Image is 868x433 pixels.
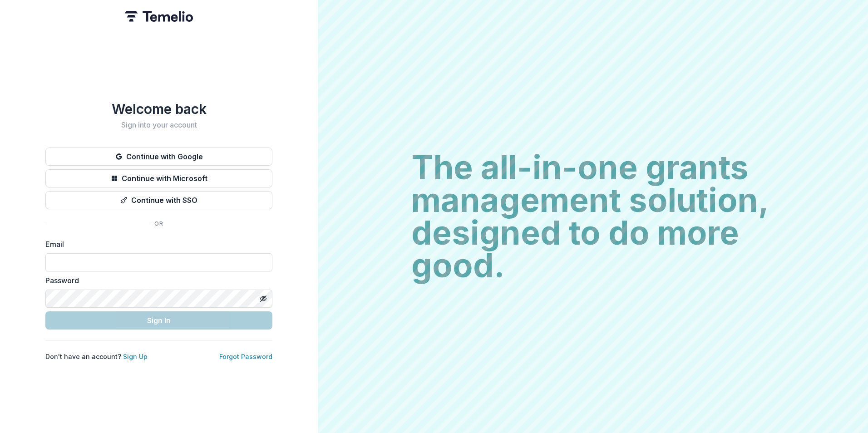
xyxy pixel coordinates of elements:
[45,148,272,166] button: Continue with Google
[45,311,272,330] button: Sign In
[219,353,272,360] a: Forgot Password
[45,121,272,129] h2: Sign into your account
[45,352,148,361] p: Don't have an account?
[123,353,148,360] a: Sign Up
[45,239,267,250] label: Email
[45,191,272,209] button: Continue with SSO
[125,11,193,22] img: Temelio
[45,101,272,117] h1: Welcome back
[45,275,267,286] label: Password
[45,169,272,187] button: Continue with Microsoft
[256,291,271,306] button: Toggle password visibility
